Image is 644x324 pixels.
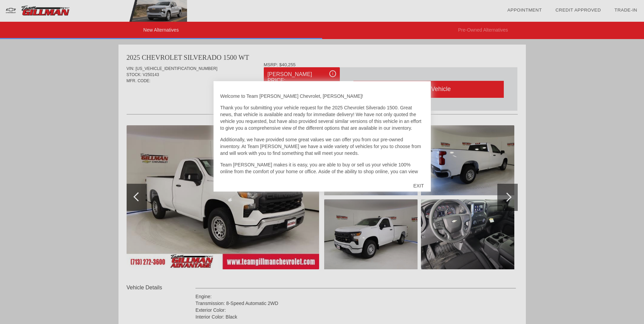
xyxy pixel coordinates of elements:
[406,176,430,196] div: EXIT
[220,161,424,202] p: Team [PERSON_NAME] makes it is easy, you are able to buy or sell us your vehicle 100% online from...
[220,136,424,157] p: Additionally, we have provided some great values we can offer you from our pre-owned inventory. A...
[220,104,424,131] p: Thank you for submitting your vehicle request for the 2025 Chevrolet Silverado 1500. Great news, ...
[220,93,424,100] p: Welcome to Team [PERSON_NAME] Chevrolet, [PERSON_NAME]!
[555,7,601,13] a: Credit Approved
[614,7,637,13] a: Trade-In
[507,7,542,13] a: Appointment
